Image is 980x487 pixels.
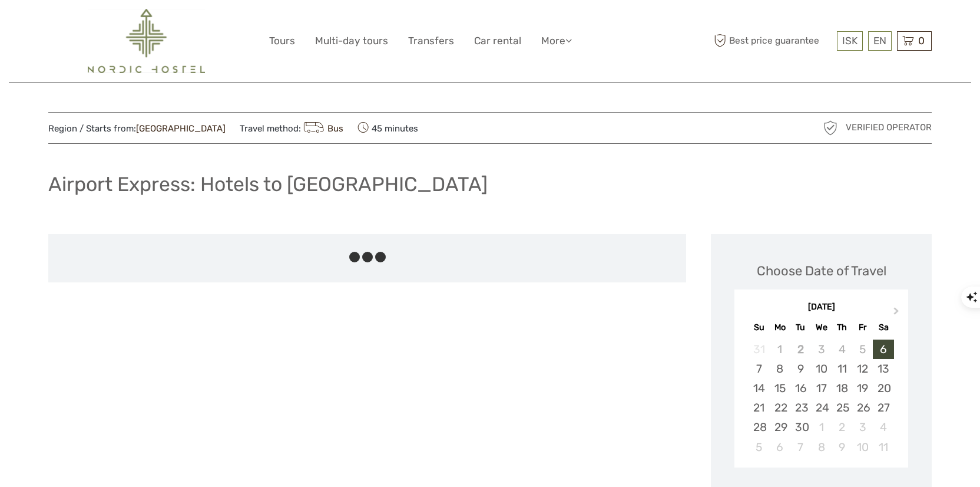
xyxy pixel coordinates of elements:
div: Choose Wednesday, September 10th, 2025 [811,359,832,379]
div: Choose Monday, September 8th, 2025 [770,359,790,379]
div: Mo [770,320,790,335]
div: We [811,320,832,335]
a: Car rental [474,32,521,50]
div: Choose Sunday, September 7th, 2025 [749,359,769,379]
span: ISK [842,35,857,47]
a: Bus [301,123,343,134]
div: Choose Wednesday, October 1st, 2025 [811,417,832,437]
div: Choose Thursday, September 25th, 2025 [832,398,852,417]
div: month 2025-09 [738,340,904,457]
div: Choose Friday, September 12th, 2025 [852,359,873,379]
div: Choose Sunday, September 14th, 2025 [749,379,769,398]
a: [GEOGRAPHIC_DATA] [136,123,226,134]
div: Fr [852,320,873,335]
img: verified_operator_grey_128.png [821,119,840,137]
div: Choose Tuesday, September 30th, 2025 [790,417,811,437]
div: Choose Thursday, September 11th, 2025 [832,359,852,379]
div: Choose Tuesday, September 16th, 2025 [790,379,811,398]
div: Choose Monday, September 15th, 2025 [770,379,790,398]
div: Choose Wednesday, September 17th, 2025 [811,379,832,398]
div: Choose Thursday, September 18th, 2025 [832,379,852,398]
div: Not available Friday, September 5th, 2025 [852,340,873,359]
div: Choose Date of Travel [757,262,886,280]
h1: Airport Express: Hotels to [GEOGRAPHIC_DATA] [48,172,488,196]
div: Choose Thursday, October 9th, 2025 [832,437,852,457]
div: Not available Tuesday, September 2nd, 2025 [790,340,811,359]
div: Choose Saturday, September 13th, 2025 [873,359,893,379]
div: Not available Monday, September 1st, 2025 [770,340,790,359]
div: Th [832,320,852,335]
div: Choose Monday, September 22nd, 2025 [770,398,790,417]
div: Choose Friday, September 19th, 2025 [852,379,873,398]
div: Choose Saturday, October 11th, 2025 [873,437,893,457]
div: Choose Tuesday, October 7th, 2025 [790,437,811,457]
img: 2454-61f15230-a6bf-4303-aa34-adabcbdb58c5_logo_big.png [88,9,204,73]
a: Tours [269,32,295,50]
div: Choose Sunday, September 21st, 2025 [749,398,769,417]
div: Choose Saturday, September 27th, 2025 [873,398,893,417]
span: Verified Operator [846,121,932,134]
span: 0 [916,35,926,47]
div: Choose Saturday, September 20th, 2025 [873,379,893,398]
span: Region / Starts from: [48,123,226,135]
div: Choose Sunday, October 5th, 2025 [749,437,769,457]
div: Not available Wednesday, September 3rd, 2025 [811,340,832,359]
div: Su [749,320,769,335]
div: Choose Friday, September 26th, 2025 [852,398,873,417]
div: Choose Sunday, September 28th, 2025 [749,417,769,437]
span: Best price guarantee [711,31,834,51]
a: More [541,32,572,50]
div: Choose Saturday, October 4th, 2025 [873,417,893,437]
div: [DATE] [734,301,908,314]
div: Choose Wednesday, October 8th, 2025 [811,437,832,457]
a: Transfers [408,32,454,50]
span: Travel method: [240,120,343,136]
div: Choose Friday, October 3rd, 2025 [852,417,873,437]
span: 45 minutes [357,120,418,136]
button: Next Month [888,304,907,323]
div: Sa [873,320,893,335]
div: Choose Tuesday, September 9th, 2025 [790,359,811,379]
div: Choose Monday, October 6th, 2025 [770,437,790,457]
div: Choose Monday, September 29th, 2025 [770,417,790,437]
div: Choose Friday, October 10th, 2025 [852,437,873,457]
a: Multi-day tours [315,32,388,50]
div: Not available Sunday, August 31st, 2025 [749,340,769,359]
div: Tu [790,320,811,335]
div: Not available Thursday, September 4th, 2025 [832,340,852,359]
div: Choose Wednesday, September 24th, 2025 [811,398,832,417]
div: Choose Saturday, September 6th, 2025 [873,340,893,359]
div: Choose Tuesday, September 23rd, 2025 [790,398,811,417]
div: EN [868,31,892,51]
div: Choose Thursday, October 2nd, 2025 [832,417,852,437]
